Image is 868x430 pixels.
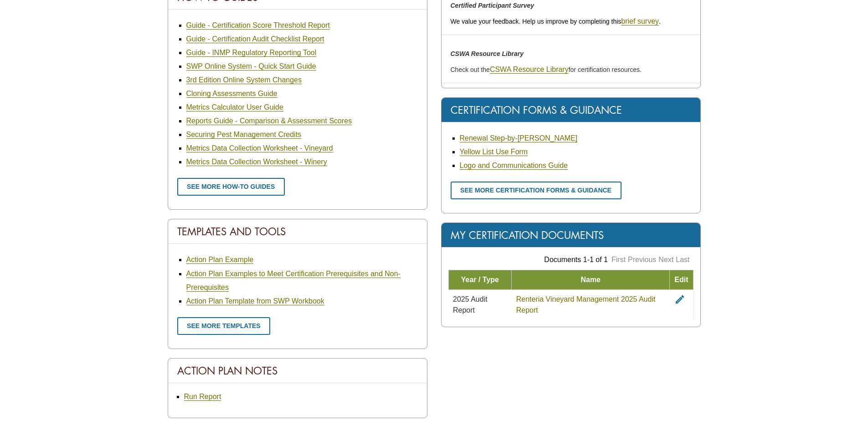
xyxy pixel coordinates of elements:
[442,223,700,248] div: My Certification Documents
[186,62,316,71] a: SWP Online System - Quick Start Guide
[658,256,673,263] a: Next
[186,49,317,57] a: Guide - INMP Regulatory Reporting Tool
[670,270,693,289] td: Edit
[177,178,285,196] a: See more how-to guides
[674,294,685,305] i: edit
[451,18,661,25] span: We value your feedback. Help us improve by completing this .
[186,158,327,166] a: Metrics Data Collection Worksheet - Winery
[186,117,352,125] a: Reports Guide - Comparison & Assessment Scores
[186,21,330,30] a: Guide - Certification Score Threshold Report
[186,131,302,139] a: Securing Pest Management Credits
[628,256,656,263] a: Previous
[186,103,283,111] a: Metrics Calculator User Guide
[186,90,277,98] a: Cloning Assessments Guide
[544,256,608,263] span: Documents 1-1 of 1
[451,66,642,73] span: Check out the for certification resources.
[184,393,221,401] a: Run Report
[516,295,656,314] a: Renteria Vineyard Management 2025 Audit Report
[186,270,401,292] a: Action Plan Examples to Meet Certification Prerequisites and Non-Prerequisites
[186,256,254,264] a: Action Plan Example
[168,359,427,383] div: Action Plan Notes
[186,76,302,84] a: 3rd Edition Online System Changes
[512,270,670,289] td: Name
[674,295,685,303] a: edit
[177,317,271,335] a: See more templates
[186,35,324,43] a: Guide - Certification Audit Checklist Report
[451,50,524,57] em: CSWA Resource Library
[451,182,621,199] a: See more certification forms & guidance
[676,256,689,263] a: Last
[168,219,427,244] div: Templates And Tools
[460,134,578,142] a: Renewal Step-by-[PERSON_NAME]
[451,2,534,9] em: Certified Participant Survey
[611,256,626,263] a: First
[621,17,659,25] a: brief survey
[460,148,528,156] a: Yellow List Use Form
[460,162,568,170] a: Logo and Communications Guide
[442,98,700,122] div: Certification Forms & Guidance
[186,297,324,305] a: Action Plan Template from SWP Workbook
[186,144,333,152] a: Metrics Data Collection Worksheet - Vineyard
[453,295,488,314] span: 2025 Audit Report
[490,66,569,74] a: CSWA Resource Library
[448,270,512,289] td: Year / Type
